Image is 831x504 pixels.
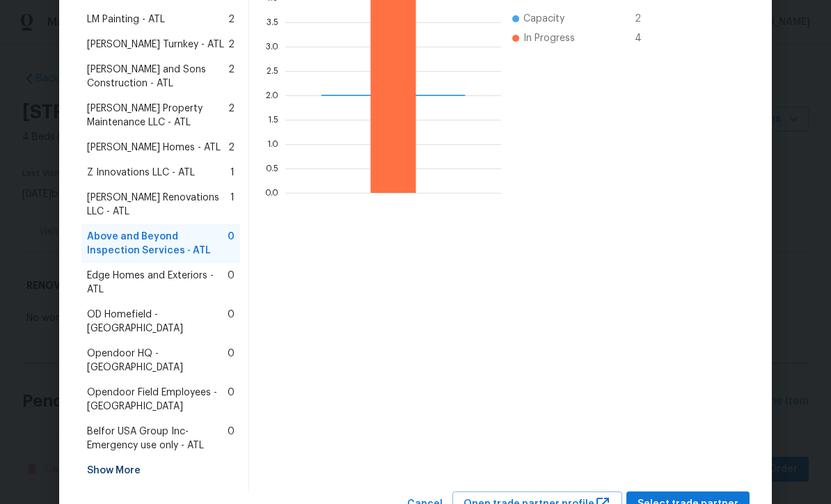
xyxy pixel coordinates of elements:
span: 1 [230,166,235,180]
span: 2 [228,141,235,155]
text: 1.0 [267,140,278,148]
span: 0 [228,308,235,336]
span: 4 [635,31,657,45]
span: Opendoor Field Employees - [GEOGRAPHIC_DATA] [87,386,228,414]
span: OD Homefield - [GEOGRAPHIC_DATA] [87,308,228,336]
text: 2.5 [267,67,278,75]
text: 3.0 [266,42,278,51]
span: 0 [228,386,235,414]
span: 0 [228,269,235,297]
text: 2.0 [266,91,278,100]
span: 0 [228,347,235,375]
span: 2 [635,12,657,26]
span: Z Innovations LLC - ATL [87,166,195,180]
text: 0.5 [266,164,278,173]
span: [PERSON_NAME] Turnkey - ATL [87,38,224,52]
span: Belfor USA Group Inc-Emergency use only - ATL [87,425,228,452]
span: LM Painting - ATL [87,13,165,26]
text: 0.0 [265,189,278,197]
span: Edge Homes and Exteriors - ATL [87,269,228,297]
span: Above and Beyond Inspection Services - ATL [87,230,228,258]
span: [PERSON_NAME] Homes - ATL [87,141,221,155]
span: 2 [228,13,235,26]
span: [PERSON_NAME] Property Maintenance LLC - ATL [87,102,228,129]
span: 1 [230,191,235,219]
div: Show More [81,458,240,483]
span: [PERSON_NAME] and Sons Construction - ATL [87,63,228,90]
span: Capacity [523,12,564,26]
span: In Progress [523,31,575,45]
span: 2 [228,38,235,52]
span: 2 [228,63,235,90]
span: [PERSON_NAME] Renovations LLC - ATL [87,191,230,219]
text: 1.5 [268,116,278,124]
span: 0 [228,425,235,452]
span: Opendoor HQ - [GEOGRAPHIC_DATA] [87,347,228,375]
text: 3.5 [267,18,278,26]
span: 2 [228,102,235,129]
span: 0 [228,230,235,258]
